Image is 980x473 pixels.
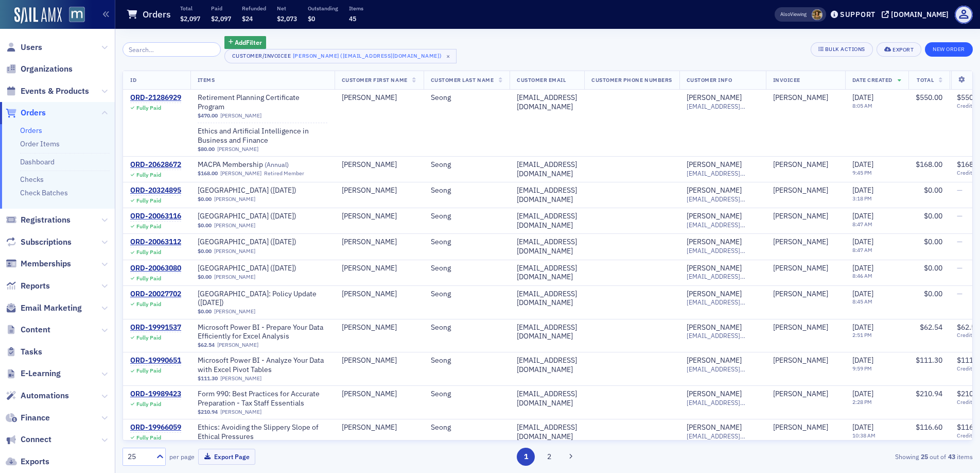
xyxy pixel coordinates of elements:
div: ORD-20063112 [130,238,181,247]
a: Content [6,324,50,335]
span: $2,073 [277,14,297,23]
a: [PERSON_NAME] [773,238,828,247]
button: AddFilter [224,36,267,49]
span: — [957,185,962,195]
span: $0.00 [198,274,212,280]
div: [PERSON_NAME] [773,160,828,170]
button: Export [877,42,921,57]
span: Laura Swann [812,9,822,20]
div: [PERSON_NAME] [342,160,416,170]
span: Invoicee [773,76,800,83]
div: ORD-19991537 [130,323,181,332]
a: [PERSON_NAME] [214,222,255,229]
time: 8:45 AM [852,298,872,305]
span: [EMAIL_ADDRESS][DOMAIN_NAME] [687,332,759,340]
span: $0.00 [198,248,212,255]
div: [EMAIL_ADDRESS][DOMAIN_NAME] [517,390,577,408]
a: [PERSON_NAME] [687,93,742,103]
a: Order Items [20,139,60,148]
div: Retired Member [264,170,304,177]
time: 8:47 AM [852,246,872,254]
span: [DATE] [852,356,873,365]
a: [PERSON_NAME] [687,290,742,299]
span: $62.54 [920,323,942,332]
a: Checks [20,175,44,184]
p: Refunded [242,5,266,12]
div: [PERSON_NAME] [342,212,416,221]
div: ORD-19966059 [130,423,181,432]
div: [PERSON_NAME] [773,423,828,432]
a: ORD-20063080 [130,264,181,273]
a: Automations [6,390,69,401]
span: [EMAIL_ADDRESS][DOMAIN_NAME] [687,365,759,373]
a: [PERSON_NAME] [687,423,742,432]
p: Outstanding [308,5,338,12]
span: $550.00 [916,93,942,102]
span: Tasks [21,346,42,358]
div: [DOMAIN_NAME] [891,10,949,19]
span: Orders [21,107,46,119]
a: [GEOGRAPHIC_DATA]: Policy Update ([DATE]) [198,290,327,308]
time: 3:18 PM [852,195,872,202]
div: [PERSON_NAME] [342,186,416,195]
a: [PERSON_NAME] [687,160,742,170]
div: [PERSON_NAME] [342,323,416,332]
a: Check Batches [20,188,68,197]
a: [PERSON_NAME] [214,274,255,280]
div: Fully Paid [136,334,161,341]
div: ORD-20027702 [130,290,181,299]
a: Ethics: Avoiding the Slippery Slope of Ethical Pressures [198,423,327,441]
a: Subscriptions [6,236,72,248]
time: 2:28 PM [852,398,872,406]
a: [PERSON_NAME] [687,212,742,221]
time: 8:47 AM [852,221,872,228]
a: [GEOGRAPHIC_DATA] ([DATE]) [198,238,327,247]
a: [PERSON_NAME] [773,186,828,195]
span: Content [21,324,50,335]
time: 8:05 AM [852,102,872,109]
a: Email Marketing [6,302,82,314]
div: [PERSON_NAME] [342,238,416,247]
span: John Seong [773,93,838,103]
div: Export [892,47,914,53]
a: [PERSON_NAME] [773,390,828,399]
a: Ethics and Artificial Intelligence in Business and Finance [198,127,327,145]
p: Total [180,5,200,12]
span: Microsoft Power BI - Prepare Your Data Efficiently for Excel Analysis [198,323,327,341]
a: [PERSON_NAME] [773,290,828,299]
span: [EMAIL_ADDRESS][DOMAIN_NAME] [687,221,759,229]
span: Users [21,42,42,53]
div: Fully Paid [136,223,161,230]
span: Finance [21,412,50,424]
span: — [957,237,962,246]
a: [PERSON_NAME] [687,264,742,273]
span: $0.00 [924,211,942,221]
span: $62.54 [957,323,979,332]
input: Search… [122,42,221,57]
a: Retirement Planning Certificate Program [198,93,327,111]
span: $0.00 [924,289,942,298]
span: [EMAIL_ADDRESS][DOMAIN_NAME] [687,273,759,280]
a: [GEOGRAPHIC_DATA] ([DATE]) [198,212,327,221]
span: Add Filter [235,38,262,47]
a: [PERSON_NAME] [773,212,828,221]
span: Customer Info [687,76,732,83]
a: ORD-20628672 [130,160,181,170]
span: $2,097 [211,14,231,23]
span: Exports [21,456,49,467]
a: [PERSON_NAME] [687,356,742,365]
a: View Homepage [62,7,85,24]
span: $111.30 [198,375,218,382]
div: Seong [431,93,503,103]
a: Microsoft Power BI - Analyze Your Data with Excel Pivot Tables [198,356,327,374]
a: Reports [6,280,50,292]
span: Email Marketing [21,302,82,314]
